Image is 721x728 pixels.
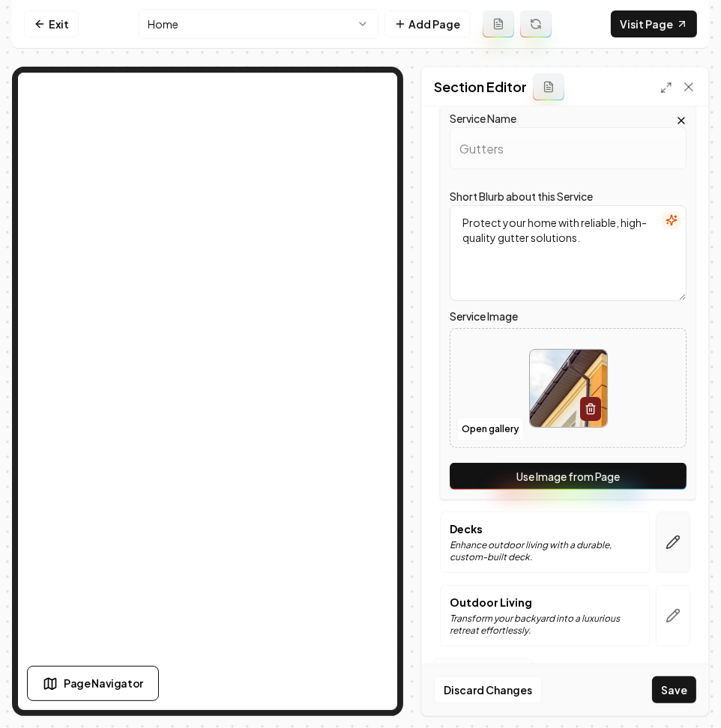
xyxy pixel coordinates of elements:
[434,658,532,685] button: + Add a service
[24,10,79,37] a: Exit
[483,10,514,37] button: Add admin page prompt
[520,10,552,37] button: Regenerate page
[450,463,687,490] button: Use Image from Page
[456,417,524,441] button: Open gallery
[64,676,143,691] span: Page Navigator
[450,521,640,536] p: Decks
[384,10,471,37] button: Add Page
[450,112,516,125] label: Service Name
[450,613,640,637] p: Transform your backyard into a luxurious retreat effortlessly.
[434,676,542,703] button: Discard Changes
[652,676,696,703] button: Save
[27,666,159,701] button: Page Navigator
[530,350,607,427] img: image
[450,595,640,610] p: Outdoor Living
[450,189,593,203] label: Short Blurb about this Service
[450,127,687,169] input: Service Name
[611,10,697,37] a: Visit Page
[450,307,687,325] label: Service Image
[450,539,640,563] p: Enhance outdoor living with a durable, custom-built deck.
[533,73,564,100] button: Add admin section prompt
[434,76,527,97] h2: Section Editor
